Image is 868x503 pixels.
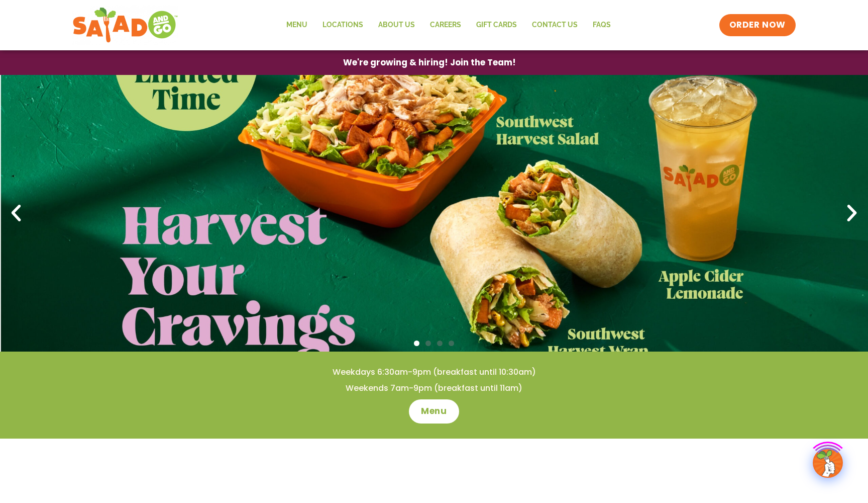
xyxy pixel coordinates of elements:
[5,202,27,224] div: Previous slide
[469,14,524,37] a: GIFT CARDS
[20,383,848,394] h4: Weekends 7am-9pm (breakfast until 11am)
[414,341,419,346] span: Go to slide 1
[719,14,796,36] a: ORDER NOW
[425,341,431,346] span: Go to slide 2
[409,399,459,424] a: Menu
[449,341,454,346] span: Go to slide 4
[524,14,585,37] a: Contact Us
[279,14,618,37] nav: Menu
[371,14,422,37] a: About Us
[841,202,863,224] div: Next slide
[729,19,786,31] span: ORDER NOW
[437,341,443,346] span: Go to slide 3
[585,14,618,37] a: FAQs
[328,51,531,74] a: We're growing & hiring! Join the Team!
[343,58,516,67] span: We're growing & hiring! Join the Team!
[279,14,315,37] a: Menu
[72,5,178,45] img: new-SAG-logo-768×292
[421,405,447,417] span: Menu
[20,367,848,378] h4: Weekdays 6:30am-9pm (breakfast until 10:30am)
[422,14,469,37] a: Careers
[315,14,371,37] a: Locations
